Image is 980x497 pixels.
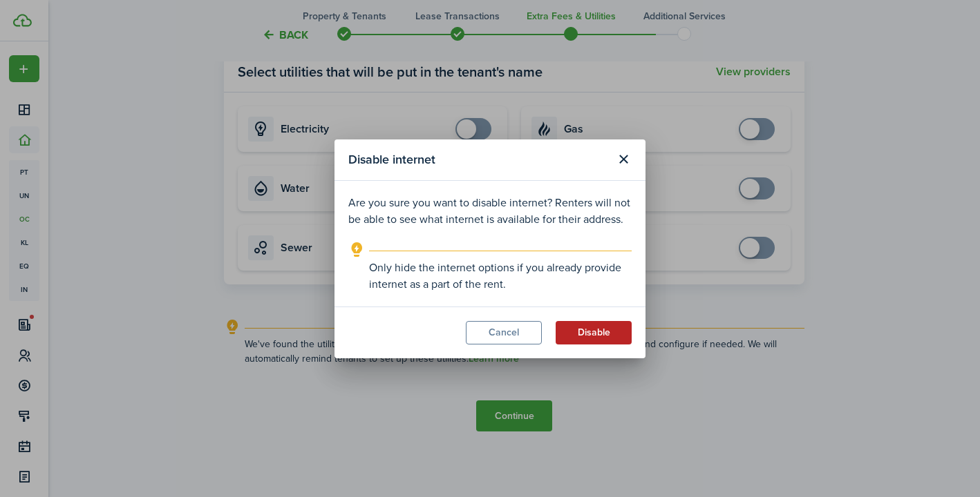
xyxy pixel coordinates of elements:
[556,321,632,344] button: Disable
[348,195,632,228] p: Are you sure you want to disable internet? Renters will not be able to see what internet is avail...
[612,148,635,171] button: Close modal
[466,321,542,344] button: Cancel
[348,146,608,173] modal-title: Disable internet
[348,242,366,258] i: outline
[369,260,632,293] explanation-description: Only hide the internet options if you already provide internet as a part of the rent.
